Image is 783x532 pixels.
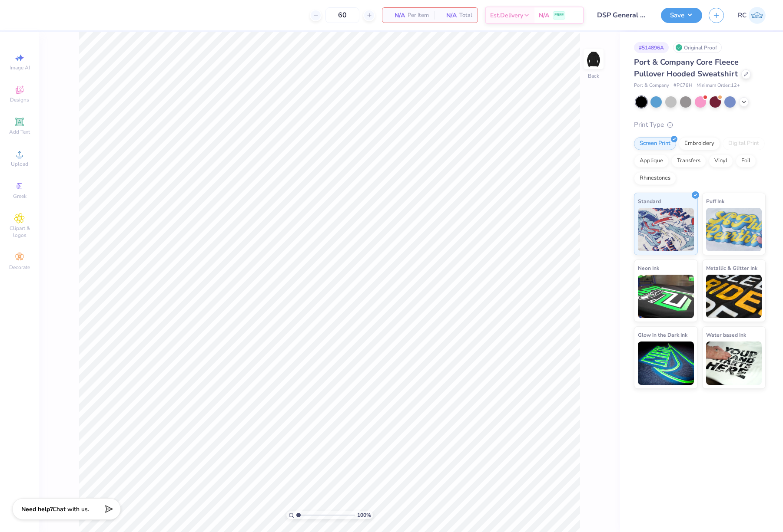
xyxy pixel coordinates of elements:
span: N/A [439,11,457,20]
span: Neon Ink [638,263,659,273]
span: Minimum Order: 12 + [697,82,740,89]
span: RC [738,10,747,20]
span: N/A [388,11,405,20]
img: Puff Ink [706,208,762,251]
div: Screen Print [634,137,676,150]
span: Chat with us. [53,505,89,513]
span: Upload [11,161,28,167]
span: Standard [638,197,661,206]
span: N/A [539,11,549,20]
div: Vinyl [709,154,733,167]
img: Glow in the Dark Ink [638,342,694,385]
span: Port & Company Core Fleece Pullover Hooded Sweatshirt [634,57,739,79]
span: Est. Delivery [490,11,523,20]
img: Rio Cabojoc [749,7,766,24]
span: Designs [10,96,29,103]
span: Glow in the Dark Ink [638,330,687,339]
div: Digital Print [723,137,765,150]
input: – – [325,7,359,23]
input: Untitled Design [591,7,654,24]
span: Water based Ink [706,330,746,339]
span: Metallic & Glitter Ink [706,263,757,273]
span: Clipart & logos [4,225,35,239]
span: Per Item [408,11,429,20]
div: Applique [634,154,669,167]
span: Greek [13,193,27,200]
span: Image AI [10,64,30,71]
span: Port & Company [634,82,669,89]
div: Rhinestones [634,172,676,185]
span: 100 % [357,511,371,519]
div: Foil [736,154,756,167]
img: Standard [638,208,694,251]
button: Save [661,8,702,23]
img: Neon Ink [638,275,694,318]
span: Puff Ink [706,197,724,206]
img: Water based Ink [706,342,762,385]
div: # 514896A [634,42,669,53]
span: # PC78H [674,82,692,89]
div: Print Type [634,120,766,130]
img: Back [585,50,602,68]
span: FREE [554,12,564,18]
span: Decorate [9,264,30,271]
div: Transfers [671,154,706,167]
a: RC [738,7,766,24]
span: Total [459,11,472,20]
div: Original Proof [673,42,722,53]
span: Add Text [9,128,30,135]
strong: Need help? [21,505,53,513]
div: Embroidery [679,137,720,150]
img: Metallic & Glitter Ink [706,275,762,318]
div: Back [588,72,599,80]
